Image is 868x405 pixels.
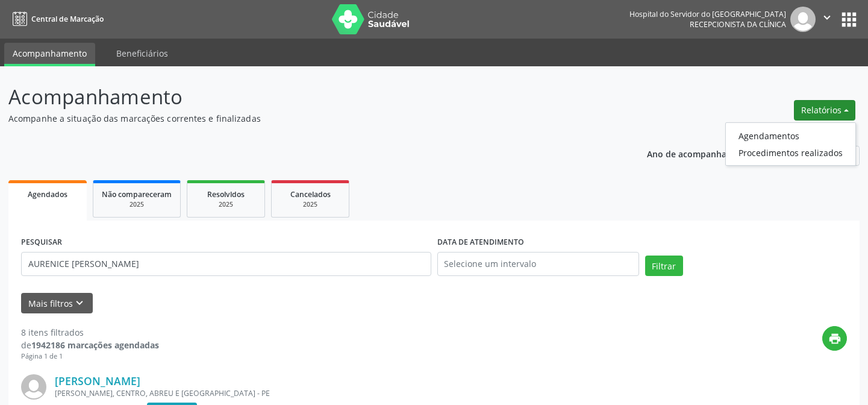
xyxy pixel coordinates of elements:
a: Procedimentos realizados [726,144,855,161]
div: Página 1 de 1 [21,351,159,362]
span: Não compareceram [102,189,172,199]
i:  [820,11,834,24]
input: Nome, código do beneficiário ou CPF [21,252,431,276]
button: Relatórios [794,100,855,121]
span: Central de Marcação [31,14,104,24]
a: Central de Marcação [8,9,104,29]
img: img [21,374,46,400]
ul: Relatórios [725,122,856,166]
span: Recepcionista da clínica [690,19,786,30]
button: print [822,326,847,351]
i: print [828,332,841,345]
strong: 1942186 marcações agendadas [31,339,159,351]
img: img [790,7,816,32]
label: DATA DE ATENDIMENTO [437,233,524,252]
div: 8 itens filtrados [21,326,159,339]
a: [PERSON_NAME] [55,374,140,388]
span: Resolvidos [207,189,245,199]
button:  [816,7,838,32]
span: Cancelados [290,189,331,199]
div: de [21,339,159,351]
button: Mais filtroskeyboard_arrow_down [21,293,93,314]
div: Hospital do Servidor do [GEOGRAPHIC_DATA] [629,9,786,19]
i: keyboard_arrow_down [73,297,86,310]
button: Filtrar [645,256,683,276]
label: PESQUISAR [21,233,62,252]
a: Acompanhamento [4,43,95,66]
span: Agendados [28,189,67,199]
p: Acompanhe a situação das marcações correntes e finalizadas [8,112,604,125]
input: Selecione um intervalo [437,252,639,276]
div: 2025 [196,200,256,209]
p: Acompanhamento [8,82,604,112]
a: Agendamentos [726,127,855,144]
div: 2025 [102,200,172,209]
div: [PERSON_NAME], CENTRO, ABREU E [GEOGRAPHIC_DATA] - PE [55,388,666,398]
div: 2025 [280,200,340,209]
a: Beneficiários [108,43,176,64]
button: apps [838,9,860,30]
p: Ano de acompanhamento [647,146,754,161]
